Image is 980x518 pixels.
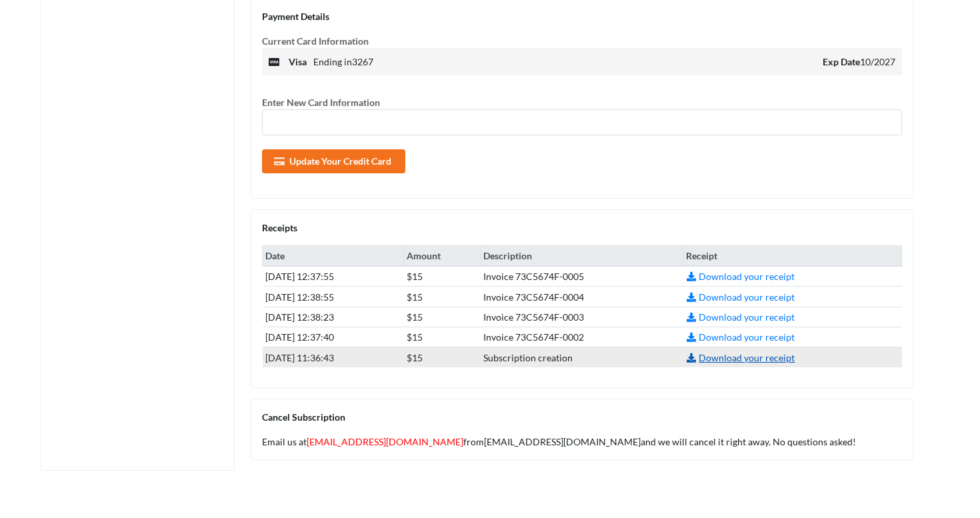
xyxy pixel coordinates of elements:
[263,307,404,327] td: [DATE] 12:38:23
[263,266,404,287] td: [DATE] 12:37:55
[262,95,902,109] div: Enter New Card Information
[262,435,902,449] div: Email us at from [EMAIL_ADDRESS][DOMAIN_NAME] and we will cancel it right away. No questions asked!
[685,352,795,363] a: Download your receipt
[313,56,373,67] span: Ending in 3267
[263,245,404,266] th: Date
[262,34,902,48] div: Current Card Information
[404,287,481,307] td: $15
[685,291,795,303] a: Download your receipt
[404,245,481,266] th: Amount
[685,311,795,323] a: Download your receipt
[481,266,683,287] td: Invoice 73C5674F-0005
[262,411,345,423] span: Cancel Subscription
[404,307,481,327] td: $15
[263,347,404,367] td: [DATE] 11:36:43
[481,347,683,367] td: Subscription creation
[481,327,683,347] td: Invoice 73C5674F-0002
[823,55,895,69] span: 10/2027
[481,245,683,266] th: Description
[262,149,405,173] button: Update Your Credit Card
[481,307,683,327] td: Invoice 73C5674F-0003
[263,327,404,347] td: [DATE] 12:37:40
[307,436,463,447] a: [EMAIL_ADDRESS][DOMAIN_NAME]
[404,266,481,287] td: $15
[404,327,481,347] td: $15
[481,287,683,307] td: Invoice 73C5674F-0004
[289,56,307,67] b: visa
[685,271,795,282] a: Download your receipt
[823,56,860,67] b: Exp Date
[262,11,329,22] span: Payment Details
[263,287,404,307] td: [DATE] 12:38:55
[262,222,297,233] span: Receipts
[685,331,795,343] a: Download your receipt
[683,245,901,266] th: Receipt
[266,117,901,128] iframe: Secure card payment input frame
[404,347,481,367] td: $15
